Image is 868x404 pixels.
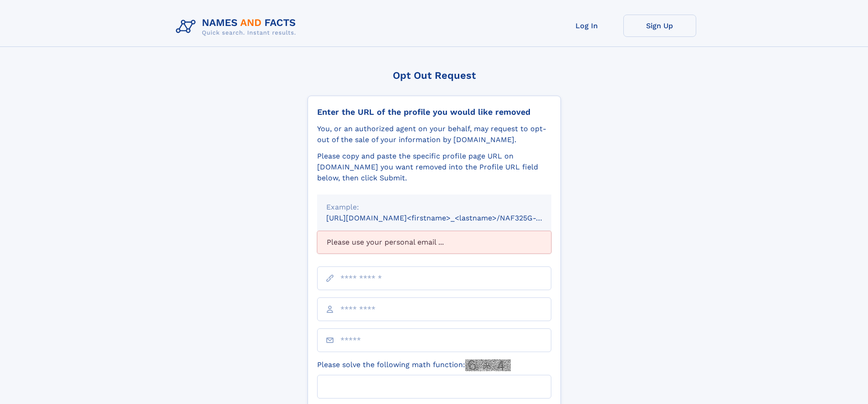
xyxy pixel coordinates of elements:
div: Please use your personal email ... [317,231,551,254]
small: [URL][DOMAIN_NAME]<firstname>_<lastname>/NAF325G-xxxxxxxx [326,214,569,222]
div: Enter the URL of the profile you would like removed [317,107,551,117]
label: Please solve the following math function: [317,359,511,371]
div: Please copy and paste the specific profile page URL on [DOMAIN_NAME] you want removed into the Pr... [317,151,551,184]
div: You, or an authorized agent on your behalf, may request to opt-out of the sale of your informatio... [317,123,551,145]
div: Opt Out Request [308,70,561,81]
img: Logo Names and Facts [172,15,303,39]
div: Example: [326,202,542,213]
a: Log In [550,15,623,37]
a: Sign Up [623,15,696,37]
